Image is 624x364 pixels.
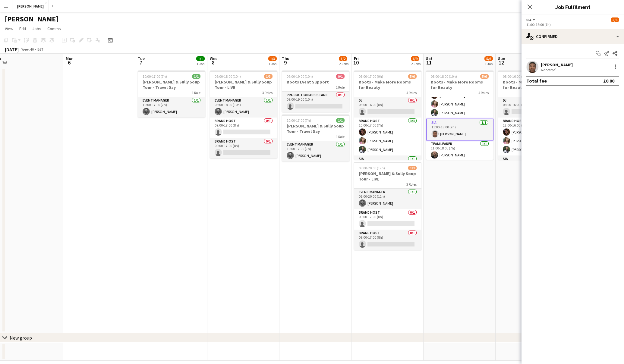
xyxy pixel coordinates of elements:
span: 0/1 [336,74,345,79]
a: View [2,25,16,33]
span: 1/3 [264,74,273,79]
div: Total fee [526,78,547,84]
span: 08:00-18:00 (10h) [215,74,241,79]
app-card-role: SIA1/1 [498,155,566,176]
span: 1/1 [192,74,200,79]
div: 1 Job [269,61,276,66]
span: 08:00-18:00 (10h) [431,74,457,79]
span: Comms [47,26,61,31]
span: 1/3 [268,56,277,61]
span: 3 Roles [262,90,273,95]
span: 09:00-19:00 (10h) [287,74,313,79]
span: 08:00-16:00 (8h) [503,74,527,79]
div: 1 Job [197,61,204,66]
div: New group [10,335,32,341]
span: Wed [210,56,218,61]
span: Thu [282,56,289,61]
span: 6/9 [411,56,419,61]
app-card-role: Event Manager1/110:00-17:00 (7h)[PERSON_NAME] [282,141,349,162]
span: 5/6 [484,56,493,61]
span: 11 [425,59,433,66]
span: Tue [138,56,145,61]
span: 5/6 [480,74,489,79]
span: 1/1 [196,56,205,61]
app-card-role: Brand Host0/109:00-17:00 (8h) [354,209,421,230]
span: View [5,26,13,31]
span: 1/3 [408,166,417,170]
app-card-role: SIA1/111:00-18:00 (7h)[PERSON_NAME] [426,119,493,140]
h3: [PERSON_NAME] & Sully Soup Tour - Travel Day [138,79,205,90]
h3: [PERSON_NAME] & Sully Soup Tour - LIVE [354,171,421,182]
span: 12 [497,59,505,66]
h3: Boots - Make More Rooms for Beauty [498,79,566,90]
app-job-card: 08:00-18:00 (10h)1/3[PERSON_NAME] & Sully Soup Tour - LIVE3 RolesEvent Manager1/108:00-18:00 (10h... [210,71,277,158]
button: [PERSON_NAME] [12,0,49,12]
span: Fri [354,56,359,61]
span: 3 Roles [406,182,417,187]
span: 5/6 [408,74,417,79]
div: Not rated [541,67,556,72]
app-card-role: Production Assistant0/109:00-19:00 (10h) [282,92,349,112]
div: 2 Jobs [411,61,421,66]
span: 6 [65,59,74,66]
app-card-role: Brand Host0/109:00-17:00 (8h) [210,118,277,138]
div: [PERSON_NAME] [541,62,573,67]
app-card-role: Brand Host3/312:00-16:00 (4h)[PERSON_NAME][PERSON_NAME][PERSON_NAME] [498,118,566,155]
span: 08:00-17:00 (9h) [359,74,383,79]
span: Edit [19,26,26,31]
span: Sun [498,56,505,61]
h3: Boots - Make More Rooms for Beauty [426,79,493,90]
app-job-card: 10:00-17:00 (7h)1/1[PERSON_NAME] & Sully Soup Tour - Travel Day1 RoleEvent Manager1/110:00-17:00 ... [138,71,205,118]
button: SIA [526,17,536,22]
span: Mon [66,56,74,61]
div: Confirmed [522,29,624,44]
span: 1 Role [336,134,345,139]
span: Week 40 [20,47,35,52]
app-job-card: 08:00-18:00 (10h)5/6Boots - Make More Rooms for Beauty4 Roles Brand Host3/311:00-18:00 (7h)[PERSO... [426,71,493,160]
app-card-role: Event Manager1/110:00-17:00 (7h)[PERSON_NAME] [138,97,205,118]
span: 10 [353,59,359,66]
app-job-card: 09:00-19:00 (10h)0/1Boots Event Support1 RoleProduction Assistant0/109:00-19:00 (10h) [282,71,349,112]
app-card-role: Event Manager1/108:00-20:00 (12h)[PERSON_NAME] [354,189,421,209]
span: 1/1 [336,118,345,123]
span: 9 [281,59,289,66]
h3: [PERSON_NAME] & Sully Soup Tour - Travel Day [282,123,349,134]
div: BST [37,47,43,52]
span: 1 Role [192,90,200,95]
h3: Boots - Make More Rooms for Beauty [354,79,421,90]
app-card-role: DJ0/108:00-16:00 (8h) [354,97,421,118]
span: 4 Roles [406,90,417,95]
app-job-card: 08:00-17:00 (9h)5/6Boots - Make More Rooms for Beauty4 RolesDJ0/108:00-16:00 (8h) Brand Host3/310... [354,71,421,160]
span: 1 Role [336,85,345,89]
app-card-role: Brand Host0/109:00-17:00 (8h) [210,138,277,158]
span: 7 [137,59,145,66]
span: 5/6 [611,17,619,22]
app-card-role: Team Leader1/111:00-18:00 (7h)[PERSON_NAME] [426,140,493,161]
a: Edit [17,25,29,33]
app-card-role: Brand Host3/311:00-18:00 (7h)[PERSON_NAME][PERSON_NAME][PERSON_NAME] [426,81,493,119]
h1: [PERSON_NAME] [5,14,58,24]
span: 8 [209,59,218,66]
h3: Job Fulfilment [522,3,624,11]
app-card-role: Brand Host3/310:00-17:00 (7h)[PERSON_NAME][PERSON_NAME][PERSON_NAME] [354,118,421,155]
a: Comms [45,25,63,33]
span: 4 Roles [478,90,489,95]
h3: Boots Event Support [282,79,349,85]
div: 08:00-16:00 (8h)5/6Boots - Make More Rooms for Beauty4 RolesDJ0/108:00-16:00 (8h) Brand Host3/312... [498,71,566,160]
span: 08:00-20:00 (12h) [359,166,385,170]
app-card-role: Brand Host0/109:00-17:00 (8h) [354,230,421,250]
a: Jobs [30,25,44,33]
app-card-role: DJ0/108:00-16:00 (8h) [498,97,566,118]
app-job-card: 10:00-17:00 (7h)1/1[PERSON_NAME] & Sully Soup Tour - Travel Day1 RoleEvent Manager1/110:00-17:00 ... [282,115,349,162]
div: [DATE] [5,46,19,52]
app-job-card: 08:00-20:00 (12h)1/3[PERSON_NAME] & Sully Soup Tour - LIVE3 RolesEvent Manager1/108:00-20:00 (12h... [354,162,421,250]
span: 10:00-17:00 (7h) [287,118,311,123]
div: £0.00 [603,78,614,84]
